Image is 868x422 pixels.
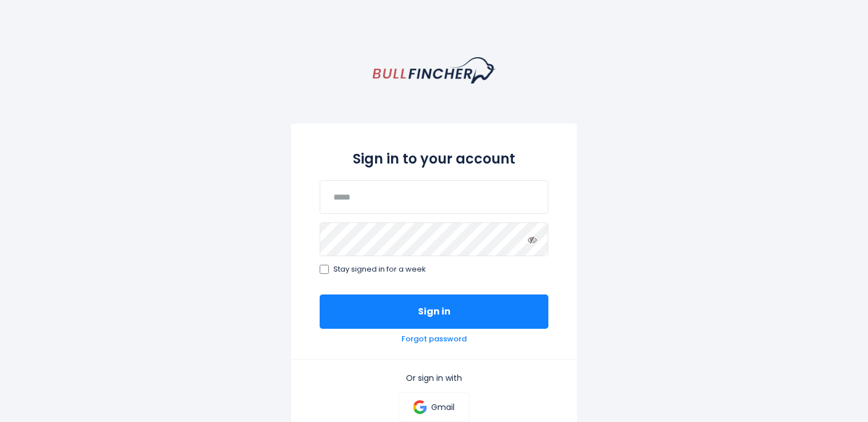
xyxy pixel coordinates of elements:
[320,373,548,383] p: Or sign in with
[320,149,548,169] h2: Sign in to your account
[401,335,467,344] a: Forgot password
[431,402,455,412] p: Gmail
[320,294,548,329] button: Sign in
[333,265,426,274] span: Stay signed in for a week
[373,57,496,83] a: homepage
[320,265,329,274] input: Stay signed in for a week
[399,392,469,422] a: Gmail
